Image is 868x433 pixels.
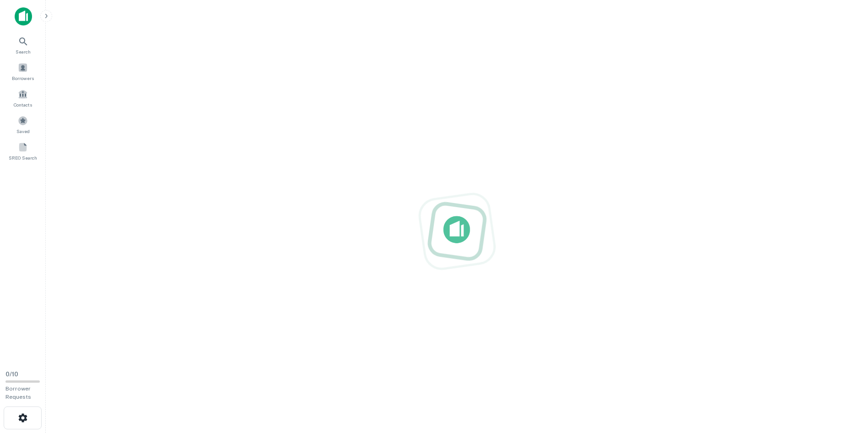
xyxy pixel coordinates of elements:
[5,385,31,400] span: Borrower Requests
[12,75,34,82] span: Borrowers
[3,86,43,110] a: Contacts
[14,101,32,108] span: Contacts
[3,139,43,163] a: SREO Search
[15,7,32,26] img: capitalize-icon.png
[16,48,31,55] span: Search
[16,128,30,135] span: Saved
[3,59,43,84] a: Borrowers
[822,360,868,404] iframe: Chat Widget
[3,32,43,57] a: Search
[3,112,43,137] a: Saved
[5,371,18,378] span: 0 / 10
[9,154,37,161] span: SREO Search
